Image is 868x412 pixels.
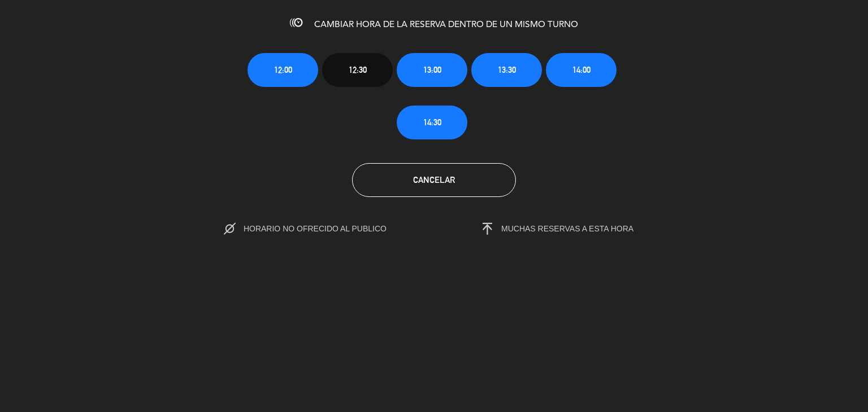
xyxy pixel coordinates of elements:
[501,224,633,233] span: MUCHAS RESERVAS A ESTA HORA
[546,53,617,87] button: 14:00
[352,163,516,197] button: Cancelar
[397,106,467,139] button: 14:30
[397,53,467,87] button: 13:00
[322,53,393,87] button: 12:30
[572,63,591,76] span: 14:00
[349,63,367,76] span: 12:30
[413,175,455,185] span: Cancelar
[423,116,441,129] span: 14:30
[498,63,516,76] span: 13:30
[314,20,578,29] span: CAMBIAR HORA DE LA RESERVA DENTRO DE UN MISMO TURNO
[274,63,292,76] span: 12:00
[471,53,542,87] button: 13:30
[244,224,410,233] span: HORARIO NO OFRECIDO AL PUBLICO
[423,63,441,76] span: 13:00
[248,53,318,87] button: 12:00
